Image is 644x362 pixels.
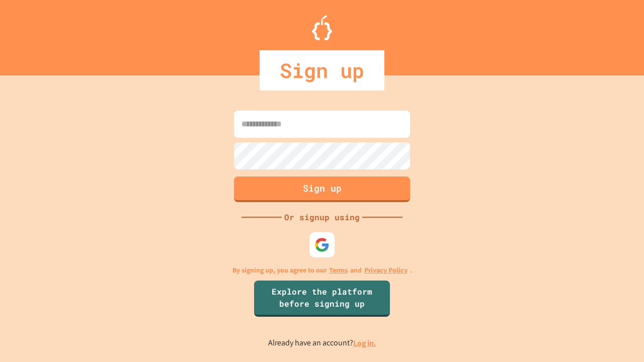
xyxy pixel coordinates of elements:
[268,337,376,349] p: Already have an account?
[364,265,408,276] a: Privacy Policy
[234,176,410,202] button: Sign up
[353,338,376,348] a: Log in.
[314,237,330,252] img: google-icon.svg
[260,50,384,90] div: Sign up
[312,15,332,40] img: Logo.svg
[282,211,362,223] div: Or signup using
[329,265,348,276] a: Terms
[254,281,390,317] a: Explore the platform before signing up
[232,265,412,276] p: By signing up, you agree to our and .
